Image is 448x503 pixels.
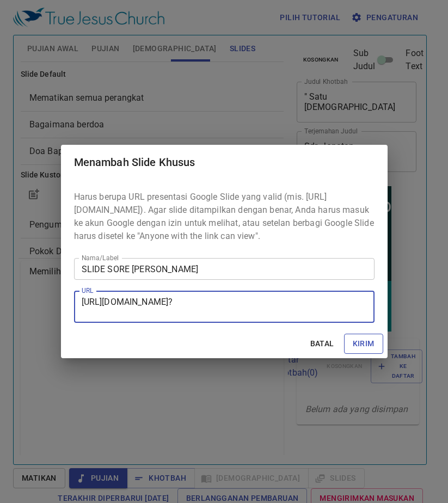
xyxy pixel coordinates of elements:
button: Kirim [344,334,383,354]
div: Sdr. Jonatan [30,60,72,69]
span: Batal [309,337,335,351]
p: Harus berupa URL presentasi Google Slide yang valid (mis. [URL][DOMAIN_NAME]). Agar slide ditampi... [74,191,375,243]
h2: Menambah Slide Khusus [74,154,375,171]
button: Batal [305,334,340,354]
span: Kirim [353,337,375,351]
li: 171 [54,119,75,133]
textarea: [URL][DOMAIN_NAME]? [82,297,367,317]
p: Pujian 诗 [34,105,68,114]
li: 131 [23,118,51,135]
